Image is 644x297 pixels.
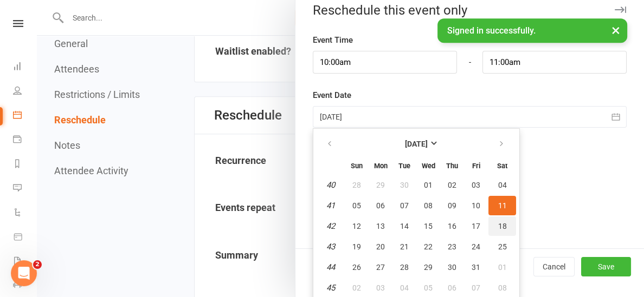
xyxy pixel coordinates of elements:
button: 26 [345,258,368,277]
span: 29 [376,181,385,189]
iframe: Intercom live chat [11,260,37,286]
button: 28 [345,175,368,195]
span: 30 [400,181,409,189]
span: 22 [424,242,433,251]
button: 08 [417,196,440,215]
span: 25 [498,242,507,251]
span: 01 [424,181,433,189]
span: Signed in successfully. [447,25,536,36]
span: 08 [424,201,433,210]
small: Sunday [351,162,363,170]
button: 03 [465,175,487,195]
button: Save [581,257,631,276]
span: 04 [400,283,409,292]
em: 44 [326,262,335,272]
span: 23 [448,242,456,251]
button: 29 [417,258,440,277]
button: 21 [393,237,416,256]
span: 15 [424,222,433,230]
button: 23 [441,237,463,256]
small: Tuesday [398,162,410,170]
em: 45 [326,283,335,293]
button: 10 [465,196,487,215]
button: 06 [369,196,392,215]
span: 17 [472,222,480,230]
button: 20 [369,237,392,256]
em: 40 [326,180,335,190]
button: 11 [488,196,516,215]
button: 05 [345,196,368,215]
button: 09 [441,196,463,215]
a: Calendar [13,104,37,128]
span: 07 [472,283,480,292]
button: 01 [488,258,516,277]
em: 42 [326,221,335,231]
button: 13 [369,216,392,236]
button: 07 [393,196,416,215]
button: 01 [417,175,440,195]
span: 09 [448,201,456,210]
span: 24 [472,242,480,251]
button: 22 [417,237,440,256]
button: 30 [441,258,463,277]
span: 02 [448,181,456,189]
a: Payments [13,128,37,153]
button: 19 [345,237,368,256]
span: 04 [498,181,507,189]
small: Friday [472,162,480,170]
span: 13 [376,222,385,230]
a: Reports [13,153,37,177]
div: Reschedule this event only [295,3,644,18]
span: 02 [352,283,361,292]
span: 29 [424,263,433,272]
span: 07 [400,201,409,210]
div: - [456,51,483,74]
span: 20 [376,242,385,251]
button: 02 [441,175,463,195]
span: 12 [352,222,361,230]
button: 30 [393,175,416,195]
button: 16 [441,216,463,236]
small: Wednesday [422,162,435,170]
span: 10 [472,201,480,210]
span: 28 [352,181,361,189]
small: Saturday [497,162,507,170]
em: 43 [326,242,335,252]
span: 11 [498,201,507,210]
button: 31 [465,258,487,277]
span: 08 [498,283,507,292]
button: × [606,18,626,42]
span: 2 [33,260,42,269]
span: 06 [448,283,456,292]
span: 31 [472,263,480,272]
span: 21 [400,242,409,251]
small: Thursday [446,162,458,170]
button: 12 [345,216,368,236]
span: 26 [352,263,361,272]
button: 27 [369,258,392,277]
span: 06 [376,201,385,210]
a: People [13,80,37,104]
a: Product Sales [13,226,37,250]
span: 01 [498,263,507,272]
button: 24 [465,237,487,256]
button: Cancel [533,257,575,276]
span: 05 [424,283,433,292]
strong: [DATE] [405,140,428,148]
span: 05 [352,201,361,210]
label: Event Date [313,89,351,102]
button: 18 [488,216,516,236]
button: 15 [417,216,440,236]
span: 14 [400,222,409,230]
span: 27 [376,263,385,272]
span: 30 [448,263,456,272]
button: 04 [488,175,516,195]
span: 19 [352,242,361,251]
button: 28 [393,258,416,277]
span: 03 [376,283,385,292]
span: 16 [448,222,456,230]
a: Dashboard [13,55,37,80]
em: 41 [326,201,335,210]
button: 29 [369,175,392,195]
button: 14 [393,216,416,236]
